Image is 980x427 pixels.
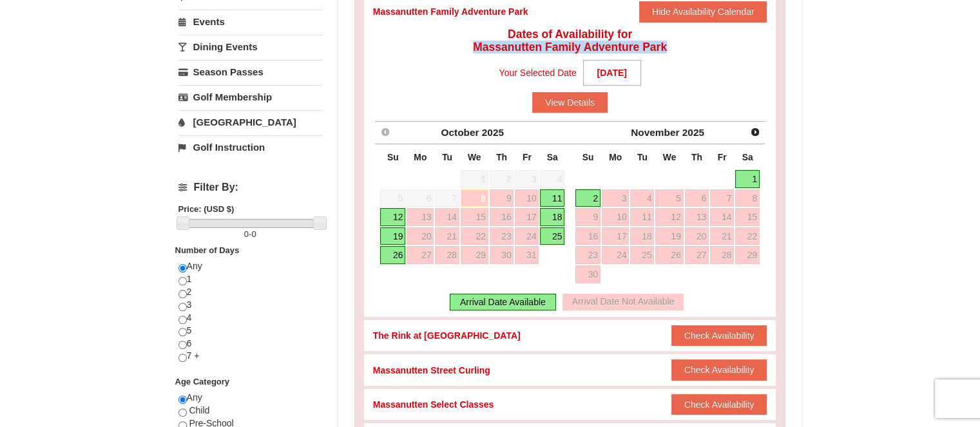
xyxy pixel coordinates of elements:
span: Monday [609,152,622,162]
a: 12 [380,208,405,226]
a: Dining Events [178,35,322,59]
span: Prev [380,127,390,137]
a: 8 [461,189,488,207]
a: 25 [630,246,654,264]
span: Saturday [547,152,558,162]
a: 31 [515,246,539,264]
label: - [178,228,322,241]
button: Hide Availability Calendar [639,1,767,22]
div: Massanutten Family Adventure Park [373,5,528,18]
strong: Age Category [175,377,230,386]
a: 24 [515,227,539,245]
div: Arrival Date Available [450,294,556,310]
span: 2025 [482,127,504,138]
span: Next [750,127,760,137]
a: 16 [490,208,514,226]
a: 24 [602,246,629,264]
a: 22 [461,227,488,245]
a: 7 [710,189,734,207]
a: 14 [435,208,459,226]
span: November [631,127,679,138]
a: 17 [602,227,629,245]
a: 22 [735,227,760,245]
span: October [441,127,479,138]
span: 6 [407,189,434,207]
strong: Price: (USD $) [178,204,235,214]
a: 21 [435,227,459,245]
a: Season Passes [178,60,322,84]
a: [GEOGRAPHIC_DATA] [178,110,322,134]
span: Friday [523,152,532,162]
span: 0 [244,229,249,239]
span: Your Selected Date [499,63,577,82]
a: 19 [380,227,405,245]
span: Wednesday [468,152,481,162]
a: 9 [490,189,514,207]
a: 19 [655,227,683,245]
span: 4 [540,170,564,188]
a: 23 [575,246,600,264]
span: 1 [461,170,488,188]
div: Any 1 2 3 4 5 6 7 + [178,260,322,375]
a: 23 [490,227,514,245]
span: Monday [414,152,427,162]
a: 9 [575,208,600,226]
span: Saturday [742,152,753,162]
a: 11 [540,189,564,207]
span: 2 [490,170,514,188]
a: 26 [380,246,405,264]
a: Events [178,10,322,33]
a: 3 [602,189,629,207]
button: View Details [532,92,608,113]
span: 3 [515,170,539,188]
span: 0 [251,229,256,239]
a: 15 [735,208,760,226]
span: Child [189,405,209,415]
a: 10 [602,208,629,226]
a: 27 [685,246,709,264]
a: 10 [515,189,539,207]
div: The Rink at [GEOGRAPHIC_DATA] [373,329,521,342]
a: Golf Membership [178,85,322,109]
a: 6 [685,189,709,207]
span: 5 [380,189,405,207]
a: 5 [655,189,683,207]
button: Check Availability [671,394,767,415]
a: 16 [575,227,600,245]
div: Massanutten Street Curling [373,364,490,377]
a: 27 [407,246,434,264]
a: Next [746,123,764,141]
a: 29 [461,246,488,264]
a: 1 [735,170,760,188]
a: 18 [540,208,564,226]
span: 7 [435,189,459,207]
strong: Number of Days [175,245,240,255]
div: Massanutten Select Classes [373,398,494,411]
a: 28 [710,246,734,264]
span: Thursday [691,152,702,162]
a: 13 [685,208,709,226]
h4: Filter By: [178,182,322,193]
a: Golf Instruction [178,135,322,159]
a: Prev [376,123,394,141]
span: Sunday [387,152,399,162]
a: 25 [540,227,564,245]
a: 30 [575,265,600,283]
h4: Dates of Availability for Massanutten Family Adventure Park [373,28,767,53]
a: 21 [710,227,734,245]
a: 18 [630,227,654,245]
a: 28 [435,246,459,264]
a: 2 [575,189,600,207]
a: 4 [630,189,654,207]
a: 26 [655,246,683,264]
a: 30 [490,246,514,264]
button: Check Availability [671,325,767,346]
a: 15 [461,208,488,226]
a: 8 [735,189,760,207]
span: Tuesday [637,152,648,162]
strong: [DATE] [583,60,641,86]
span: Wednesday [663,152,677,162]
span: Sunday [582,152,594,162]
div: Arrival Date Not Available [562,294,684,310]
a: 20 [685,227,709,245]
